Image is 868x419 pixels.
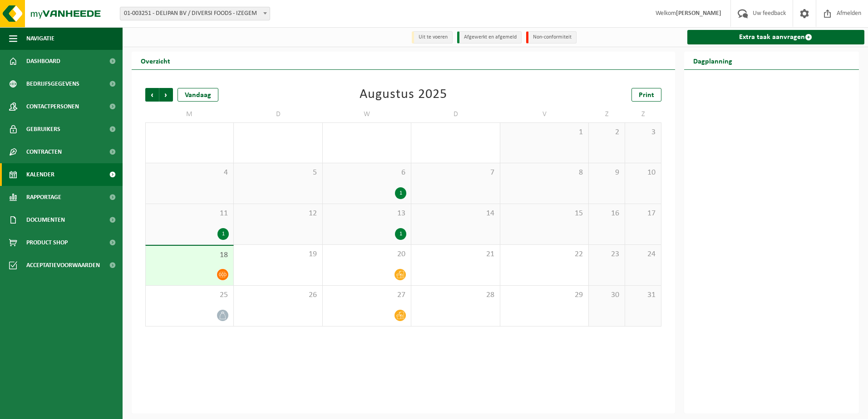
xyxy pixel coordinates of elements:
[416,209,495,219] span: 14
[360,88,447,102] div: Augustus 2025
[327,290,406,300] span: 27
[505,249,584,259] span: 22
[26,209,65,231] span: Documenten
[630,168,656,178] span: 10
[593,168,620,178] span: 9
[120,7,270,20] span: 01-003251 - DELIPAN BV / DIVERSI FOODS - IZEGEM
[26,141,62,163] span: Contracten
[630,290,656,300] span: 31
[500,106,589,122] td: V
[26,73,79,95] span: Bedrijfsgegevens
[395,187,406,199] div: 1
[238,209,317,219] span: 12
[630,249,656,259] span: 24
[630,127,656,137] span: 3
[132,52,179,69] h2: Overzicht
[395,228,406,240] div: 1
[416,249,495,259] span: 21
[676,10,721,17] strong: [PERSON_NAME]
[639,92,654,99] span: Print
[593,127,620,137] span: 2
[593,290,620,300] span: 30
[26,186,61,209] span: Rapportage
[684,52,741,69] h2: Dagplanning
[145,106,234,122] td: M
[457,31,522,44] li: Afgewerkt en afgemeld
[26,254,100,277] span: Acceptatievoorwaarden
[625,106,661,122] td: Z
[327,168,406,178] span: 6
[150,168,229,178] span: 4
[145,88,159,102] span: Vorige
[26,118,60,141] span: Gebruikers
[687,30,865,44] a: Extra taak aanvragen
[238,290,317,300] span: 26
[526,31,577,44] li: Non-conformiteit
[327,249,406,259] span: 20
[416,168,495,178] span: 7
[234,106,322,122] td: D
[416,290,495,300] span: 28
[26,27,54,50] span: Navigatie
[150,209,229,219] span: 11
[238,249,317,259] span: 19
[150,250,229,260] span: 18
[505,290,584,300] span: 29
[589,106,625,122] td: Z
[505,168,584,178] span: 8
[178,88,218,102] div: Vandaag
[120,7,270,20] span: 01-003251 - DELIPAN BV / DIVERSI FOODS - IZEGEM
[593,209,620,219] span: 16
[505,209,584,219] span: 15
[159,88,173,102] span: Volgende
[505,127,584,137] span: 1
[26,95,79,118] span: Contactpersonen
[238,168,317,178] span: 5
[411,106,500,122] td: D
[150,290,229,300] span: 25
[26,231,68,254] span: Product Shop
[323,106,411,122] td: W
[26,163,54,186] span: Kalender
[412,31,453,44] li: Uit te voeren
[217,228,229,240] div: 1
[593,249,620,259] span: 23
[631,88,661,102] a: Print
[630,209,656,219] span: 17
[327,209,406,219] span: 13
[26,50,60,73] span: Dashboard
